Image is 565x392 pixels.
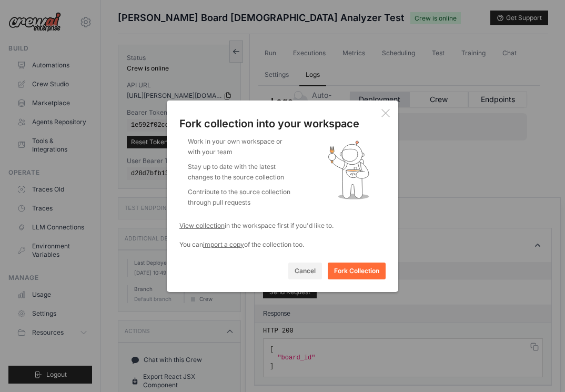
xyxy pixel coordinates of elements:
a: Fork Collection [328,267,386,275]
div: You can of the collection too. [179,239,386,250]
li: Contribute to the source collection through pull requests [188,187,293,208]
div: Fork collection into your workspace [179,117,386,130]
li: Work in your own workspace or with your team [188,136,293,157]
li: Stay up to date with the latest changes to the source collection [188,162,293,183]
button: Fork Collection [328,263,386,279]
a: View collection [179,222,225,229]
div: in the workspace first if you'd like to. [179,220,386,231]
span: import a copy [203,240,244,248]
button: Cancel [288,263,322,279]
